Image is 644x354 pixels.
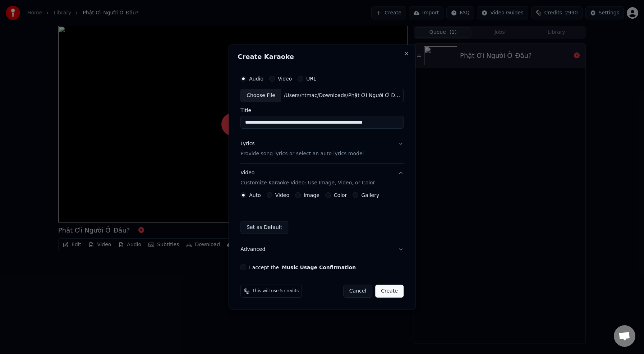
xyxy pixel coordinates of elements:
button: I accept the [282,265,356,270]
button: Set as Default [240,221,288,234]
button: Cancel [343,285,372,298]
label: Auto [249,193,261,198]
div: Video [240,170,375,187]
div: Lyrics [240,141,254,148]
label: Video [278,76,292,81]
label: Color [334,193,347,198]
h2: Create Karaoke [238,54,406,60]
label: Title [240,108,404,113]
label: Gallery [361,193,379,198]
label: I accept the [249,265,356,270]
span: This will use 5 credits [252,288,299,294]
p: Customize Karaoke Video: Use Image, Video, or Color [240,179,375,187]
div: VideoCustomize Karaoke Video: Use Image, Video, or Color [240,192,404,240]
button: Create [375,285,404,298]
div: Choose File [241,89,281,102]
label: URL [306,76,316,81]
p: Provide song lyrics or select an auto lyrics model [240,151,364,158]
button: VideoCustomize Karaoke Video: Use Image, Video, or Color [240,164,404,193]
button: LyricsProvide song lyrics or select an auto lyrics model [240,135,404,164]
label: Video [275,193,289,198]
div: /Users/ntmac/Downloads/Phật Ơi Người Ở Đâu_.mp3 [281,92,403,99]
label: Image [304,193,319,198]
button: Advanced [240,240,404,259]
label: Audio [249,76,263,81]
